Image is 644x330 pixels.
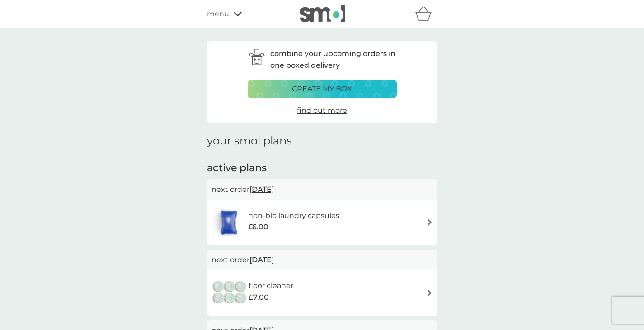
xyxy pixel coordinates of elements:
[297,105,347,116] a: find out more
[249,292,269,303] span: £7.00
[212,184,433,195] p: next order
[207,135,437,148] h1: your smol plans
[292,83,352,95] p: create my box
[249,251,274,269] span: [DATE]
[248,221,268,233] span: £6.00
[207,8,229,20] span: menu
[426,289,433,296] img: arrow right
[270,48,397,71] p: combine your upcoming orders in one boxed delivery
[212,207,246,238] img: non-bio laundry capsules
[212,277,249,309] img: floor cleaner
[300,5,345,22] img: smol
[426,219,433,226] img: arrow right
[248,80,397,98] button: create my box
[207,161,437,175] h2: active plans
[415,5,437,23] div: basket
[212,254,433,266] p: next order
[248,210,339,222] h6: non-bio laundry capsules
[297,106,347,115] span: find out more
[249,280,293,292] h6: floor cleaner
[249,181,274,198] span: [DATE]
